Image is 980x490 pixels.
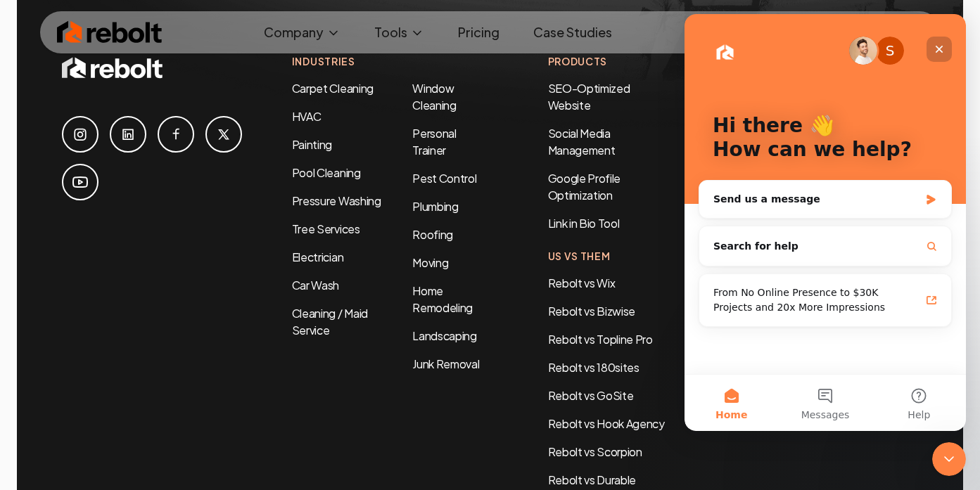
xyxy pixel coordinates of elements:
[253,18,352,46] button: Company
[548,472,637,487] a: Rebolt vs Durable
[932,442,966,476] iframe: Intercom live chat
[548,332,653,347] a: Rebolt vs Topline Pro
[412,199,458,214] a: Plumbing
[548,276,616,290] a: Rebolt vs Wix
[548,81,630,112] a: SEO-Optimized Website
[292,137,332,152] a: Painting
[292,193,381,208] a: Pressure Washing
[548,216,620,231] a: Link in Bio Tool
[292,81,374,96] a: Carpet Cleaning
[447,18,511,46] a: Pricing
[292,54,492,69] h4: Industries
[412,126,456,157] a: Personal Trainer
[548,249,668,264] h4: Us Vs Them
[548,444,642,459] a: Rebolt vs Scorpion
[292,109,322,124] a: HVAC
[292,278,339,292] a: Car Wash
[548,360,639,375] a: Rebolt vs 180sites
[292,221,360,236] a: Tree Services
[412,356,479,371] a: Junk Removal
[548,416,665,431] a: Rebolt vs Hook Agency
[548,304,636,318] a: Rebolt vs Bizwise
[412,227,453,242] a: Roofing
[292,306,368,337] a: Cleaning / Maid Service
[412,255,448,270] a: Moving
[412,328,476,343] a: Landscaping
[685,14,966,431] iframe: Intercom live chat
[522,18,623,46] a: Case Studies
[548,54,668,69] h4: Products
[548,171,621,202] a: Google Profile Optimization
[412,171,476,186] a: Pest Control
[292,250,343,264] a: Electrician
[57,18,163,46] img: Rebolt Logo
[363,18,435,46] button: Tools
[412,81,456,112] a: Window Cleaning
[548,388,634,403] a: Rebolt vs GoSite
[292,165,361,180] a: Pool Cleaning
[548,126,616,157] a: Social Media Management
[412,283,473,315] a: Home Remodeling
